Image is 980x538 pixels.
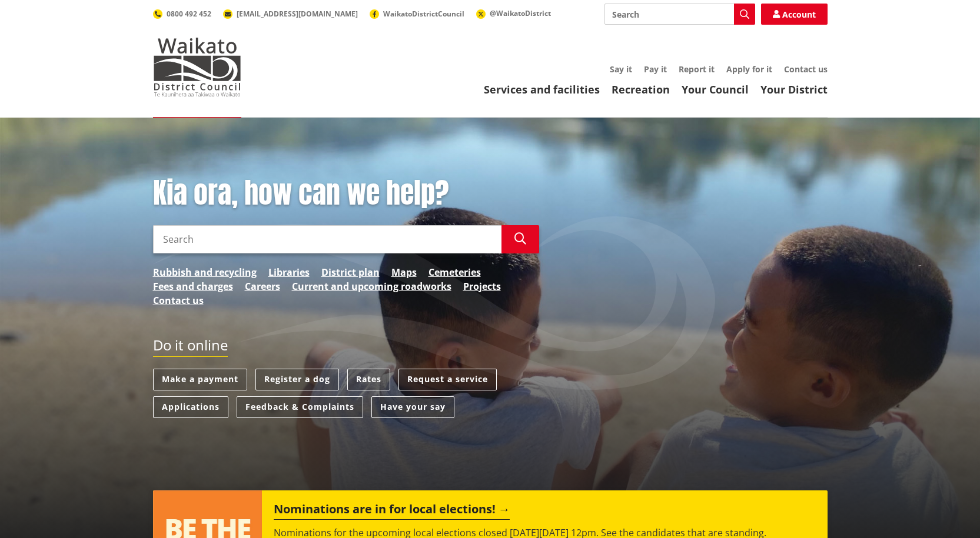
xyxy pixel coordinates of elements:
[153,265,257,279] a: Rubbish and recycling
[371,396,454,418] a: Have your say
[321,265,380,279] a: District plan
[153,293,204,308] a: Contact us
[682,82,749,96] a: Your Council
[761,4,828,25] a: Account
[153,337,228,357] h2: Do it online
[679,64,715,75] a: Report it
[153,176,539,210] h1: Kia ora, how can we help?
[245,279,280,293] a: Careers
[167,9,211,19] span: 0800 492 452
[370,9,464,19] a: WaikatoDistrictCouncil
[490,8,551,18] span: @WaikatoDistrict
[476,8,551,18] a: @WaikatoDistrict
[610,64,632,75] a: Say it
[644,64,667,75] a: Pay it
[292,279,451,293] a: Current and upcoming roadworks
[398,369,497,390] a: Request a service
[153,225,501,253] input: Search input
[255,369,339,390] a: Register a dog
[428,265,481,279] a: Cemeteries
[604,4,755,25] input: Search input
[153,9,211,19] a: 0800 492 452
[484,82,600,96] a: Services and facilities
[383,9,464,19] span: WaikatoDistrictCouncil
[612,82,670,96] a: Recreation
[153,369,247,390] a: Make a payment
[223,9,358,19] a: [EMAIL_ADDRESS][DOMAIN_NAME]
[274,502,510,520] h2: Nominations are in for local elections!
[268,265,310,279] a: Libraries
[463,279,501,293] a: Projects
[153,279,233,293] a: Fees and charges
[726,64,772,75] a: Apply for it
[237,396,363,418] a: Feedback & Complaints
[760,82,828,96] a: Your District
[391,265,417,279] a: Maps
[784,64,828,75] a: Contact us
[153,396,228,418] a: Applications
[153,38,241,96] img: Waikato District Council - Te Kaunihera aa Takiwaa o Waikato
[347,369,390,390] a: Rates
[237,9,358,19] span: [EMAIL_ADDRESS][DOMAIN_NAME]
